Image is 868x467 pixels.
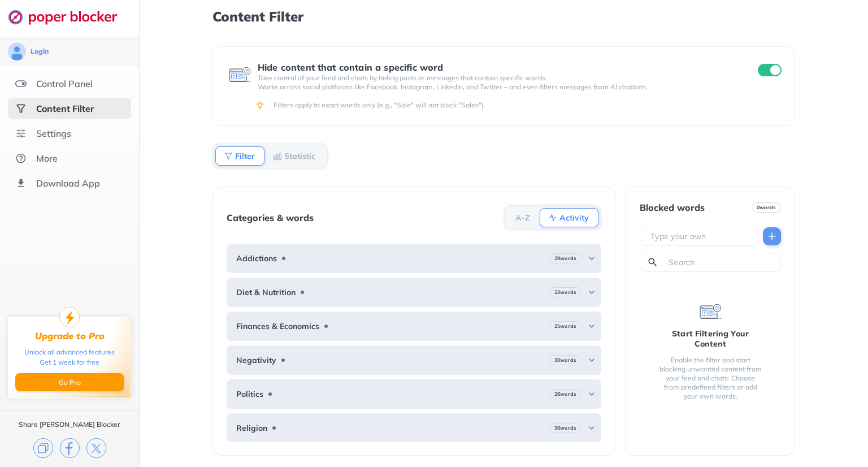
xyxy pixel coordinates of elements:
[15,373,124,391] button: Go Pro
[274,101,779,110] div: Filters apply to exact words only (e.g., "Sale" will not block "Sales").
[284,153,315,159] b: Statistic
[224,152,233,161] img: Filter
[8,9,129,25] img: logo-webpage.svg
[236,423,267,433] b: Religion
[554,424,576,432] b: 30 words
[554,288,576,296] b: 23 words
[649,231,753,242] input: Type your own
[640,202,705,213] div: Blocked words
[757,204,776,211] b: 0 words
[236,390,263,399] b: Politics
[31,47,49,56] div: Login
[19,420,120,429] div: Share [PERSON_NAME] Blocker
[36,153,58,164] div: More
[515,214,530,221] b: A-Z
[258,62,737,72] div: Hide content that contain a specific word
[559,214,589,221] b: Activity
[15,178,27,189] img: download-app.svg
[258,83,737,92] p: Works across social platforms like Facebook, Instagram, LinkedIn, and Twitter – and even filters ...
[15,78,27,89] img: features.svg
[35,331,105,341] div: Upgrade to Pro
[236,288,296,297] b: Diet & Nutrition
[36,103,94,114] div: Content Filter
[15,128,27,139] img: settings.svg
[273,152,282,161] img: Statistic
[36,178,100,189] div: Download App
[33,438,53,458] img: copy.svg
[554,390,576,398] b: 26 words
[36,78,93,89] div: Control Panel
[36,128,71,139] div: Settings
[554,356,576,364] b: 30 words
[667,257,776,268] input: Search
[40,357,99,367] div: Get 1 week for free
[236,322,319,331] b: Finances & Economics
[24,347,115,357] div: Unlock all advanced features
[15,153,27,164] img: about.svg
[212,9,795,24] h1: Content Filter
[658,328,763,349] div: Start Filtering Your Content
[235,153,255,159] b: Filter
[15,103,27,114] img: social-selected.svg
[554,322,576,330] b: 25 words
[236,254,277,263] b: Addictions
[59,307,80,327] img: upgrade-to-pro.svg
[554,254,576,262] b: 29 words
[60,438,80,458] img: facebook.svg
[658,356,763,401] div: Enable the filter and start blocking unwanted content from your feed and chats. Choose from prede...
[86,438,106,458] img: x.svg
[236,356,276,365] b: Negativity
[227,213,314,223] div: Categories & words
[8,42,26,60] img: avatar.svg
[258,73,737,83] p: Take control of your feed and chats by hiding posts or messages that contain specific words.
[548,213,557,222] img: Activity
